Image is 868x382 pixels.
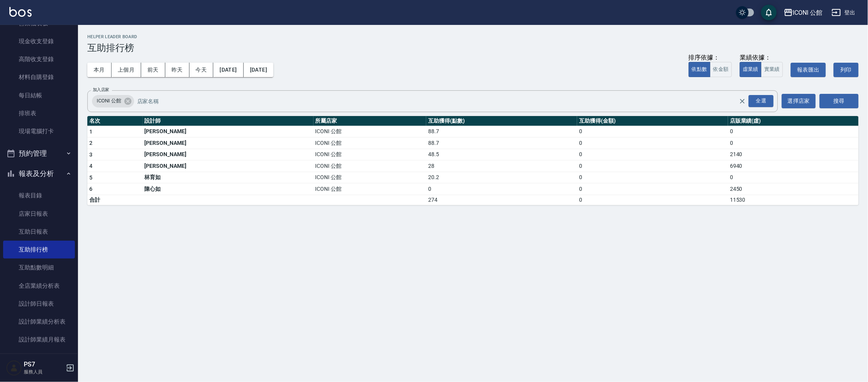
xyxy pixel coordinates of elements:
td: ICONI 公館 [314,172,427,183]
button: 預約管理 [3,143,75,164]
td: 林育如 [143,172,314,183]
button: 搜尋 [820,94,859,108]
td: 合計 [87,195,143,205]
button: [DATE] [213,63,243,77]
span: 1 [89,129,92,135]
td: 88.7 [426,137,577,149]
th: 名次 [87,116,143,126]
a: 排班表 [3,104,75,122]
td: 274 [426,195,577,205]
label: 加入店家 [93,87,109,93]
td: [PERSON_NAME] [143,137,314,149]
td: 0 [577,137,728,149]
a: 每日結帳 [3,86,75,104]
a: 設計師業績月報表 [3,331,75,349]
td: ICONI 公館 [314,149,427,160]
button: 昨天 [165,63,190,77]
td: 陳心如 [143,183,314,195]
h2: Helper Leader Board [87,34,859,39]
button: Open [747,93,775,109]
td: ICONI 公館 [314,137,427,149]
img: Logo [9,7,32,17]
a: 設計師日報表 [3,295,75,313]
button: [DATE] [244,63,273,77]
td: 0 [577,195,728,205]
button: 選擇店家 [782,94,816,108]
td: ICONI 公館 [314,183,427,195]
button: 今天 [190,63,214,77]
table: a dense table [87,116,859,205]
td: 0 [728,137,859,149]
span: 2 [89,140,92,146]
td: 0 [577,183,728,195]
div: 排序依據： [689,54,732,62]
button: 報表匯出 [791,63,826,77]
button: ICONI 公館 [781,5,826,21]
td: [PERSON_NAME] [143,126,314,137]
a: 設計師排行榜 [3,349,75,367]
a: 報表目錄 [3,187,75,204]
span: 4 [89,163,92,169]
button: 本月 [87,63,112,77]
td: 0 [577,149,728,160]
td: 28 [426,160,577,172]
div: 業績依據： [740,54,783,62]
a: 現場電腦打卡 [3,122,75,140]
a: 互助日報表 [3,223,75,241]
button: 列印 [834,63,859,77]
button: 前天 [141,63,165,77]
h5: PS7 [24,361,64,368]
td: 0 [577,126,728,137]
button: 實業績 [761,62,783,77]
span: ICONI 公館 [92,97,126,105]
td: 11530 [728,195,859,205]
button: save [761,5,777,20]
td: 0 [728,172,859,183]
td: 6940 [728,160,859,172]
div: ICONI 公館 [92,95,134,107]
a: 高階收支登錄 [3,50,75,68]
a: 全店業績分析表 [3,277,75,295]
button: Clear [737,96,748,107]
button: 依點數 [689,62,710,77]
button: 依金額 [710,62,732,77]
th: 互助獲得(金額) [577,116,728,126]
a: 互助排行榜 [3,241,75,259]
th: 店販業績(虛) [728,116,859,126]
span: 6 [89,186,92,192]
input: 店家名稱 [135,94,753,108]
td: 2140 [728,149,859,160]
div: ICONI 公館 [793,8,823,18]
a: 店家日報表 [3,205,75,223]
td: 20.2 [426,172,577,183]
th: 所屬店家 [314,116,427,126]
button: 上個月 [112,63,141,77]
td: [PERSON_NAME] [143,149,314,160]
button: 登出 [829,5,859,20]
td: [PERSON_NAME] [143,160,314,172]
td: ICONI 公館 [314,160,427,172]
button: 虛業績 [740,62,762,77]
td: 0 [426,183,577,195]
button: 報表及分析 [3,164,75,184]
div: 全選 [749,95,774,107]
a: 互助點數明細 [3,259,75,276]
img: Person [6,360,22,376]
a: 材料自購登錄 [3,68,75,86]
td: ICONI 公館 [314,126,427,137]
td: 2450 [728,183,859,195]
h3: 互助排行榜 [87,42,859,53]
span: 5 [89,174,92,181]
td: 0 [577,160,728,172]
a: 設計師業績分析表 [3,313,75,331]
span: 3 [89,151,92,158]
p: 服務人員 [24,368,64,375]
td: 48.5 [426,149,577,160]
td: 0 [728,126,859,137]
td: 88.7 [426,126,577,137]
th: 互助獲得(點數) [426,116,577,126]
td: 0 [577,172,728,183]
th: 設計師 [143,116,314,126]
a: 現金收支登錄 [3,32,75,50]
